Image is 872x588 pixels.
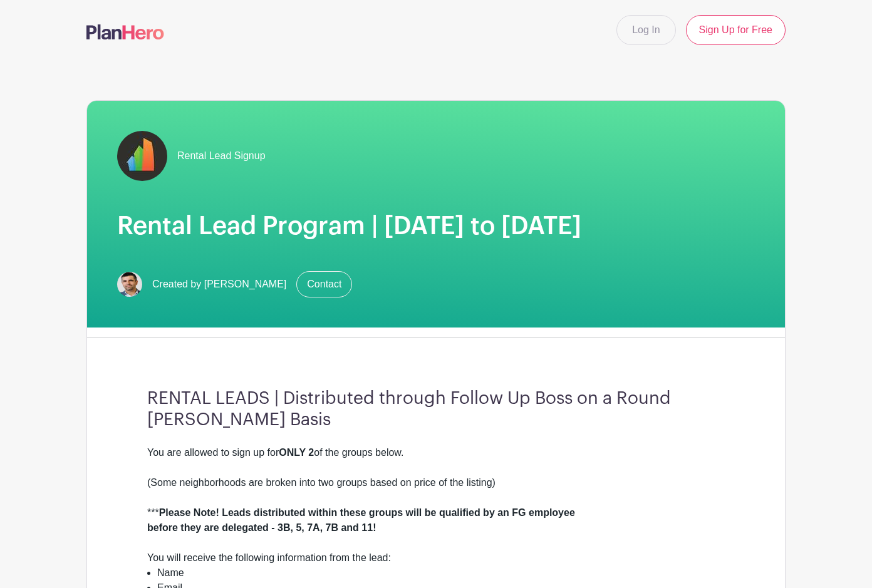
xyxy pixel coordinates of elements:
[152,277,286,292] span: Created by [PERSON_NAME]
[86,24,164,39] img: logo-507f7623f17ff9eddc593b1ce0a138ce2505c220e1c5a4e2b4648c50719b7d32.svg
[157,565,725,580] li: Name
[279,447,314,458] strong: ONLY 2
[296,271,352,297] a: Contact
[147,550,725,565] div: You will receive the following information from the lead:
[159,507,575,518] strong: Please Note! Leads distributed within these groups will be qualified by an FG employee
[177,148,266,163] span: Rental Lead Signup
[147,475,725,490] div: (Some neighborhoods are broken into two groups based on price of the listing)
[117,131,167,181] img: fulton-grace-logo.jpeg
[147,388,725,430] h3: RENTAL LEADS | Distributed through Follow Up Boss on a Round [PERSON_NAME] Basis
[147,522,376,533] strong: before they are delegated - 3B, 5, 7A, 7B and 11!
[147,445,725,460] div: You are allowed to sign up for of the groups below.
[616,15,675,45] a: Log In
[117,272,142,297] img: Screen%20Shot%202023-02-21%20at%2010.54.51%20AM.png
[117,211,755,241] h1: Rental Lead Program | [DATE] to [DATE]
[686,15,786,45] a: Sign Up for Free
